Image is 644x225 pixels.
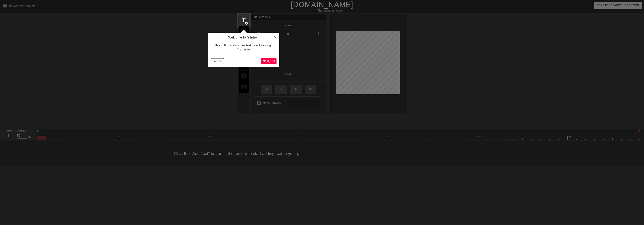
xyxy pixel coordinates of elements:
div: This button adds a new text layer to your gif. Try it now! [211,40,277,56]
button: End tour [211,58,224,64]
button: Next [261,58,277,64]
span: Next ( 1 / 6 ) [263,59,275,63]
button: Close [271,33,279,41]
h4: Welcome to Gifntext! [211,36,277,40]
